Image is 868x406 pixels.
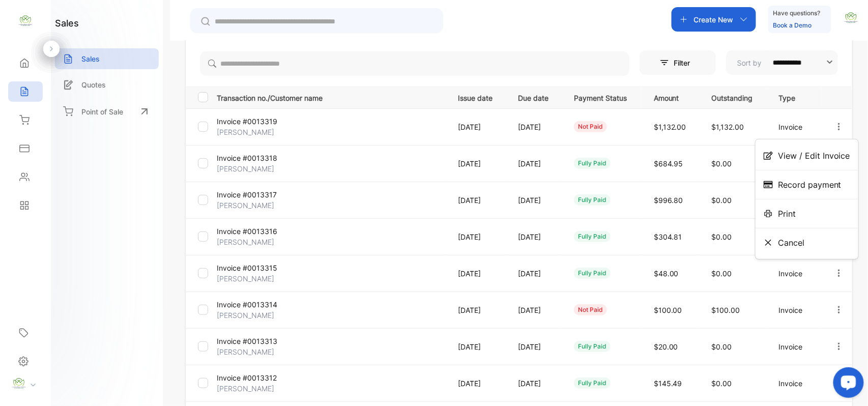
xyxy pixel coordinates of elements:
[55,74,159,95] a: Quotes
[654,91,691,103] p: Amount
[217,116,293,127] p: Invoice #0013319
[654,379,682,388] span: $145.49
[844,10,859,25] img: avatar
[574,91,633,103] p: Payment Status
[518,91,553,103] p: Due date
[779,91,813,103] p: Type
[458,231,498,242] p: [DATE]
[654,123,686,131] span: $1,132.00
[217,310,293,321] p: [PERSON_NAME]
[518,305,553,315] p: [DATE]
[694,14,734,25] p: Create New
[779,122,813,132] p: Invoice
[458,268,498,279] p: [DATE]
[217,346,293,357] p: [PERSON_NAME]
[574,341,611,352] div: fully paid
[458,122,498,132] p: [DATE]
[81,79,106,90] p: Quotes
[844,7,859,32] button: avatar
[654,342,678,351] span: $20.00
[712,342,732,351] span: $0.00
[712,123,744,131] span: $1,132.00
[574,268,611,279] div: fully paid
[779,305,813,315] p: Invoice
[672,7,756,32] button: Create New
[458,305,498,315] p: [DATE]
[779,341,813,352] p: Invoice
[712,306,740,314] span: $100.00
[55,16,79,30] h1: sales
[217,383,293,394] p: [PERSON_NAME]
[574,378,611,389] div: fully paid
[779,268,813,279] p: Invoice
[712,159,732,168] span: $0.00
[779,378,813,389] p: Invoice
[712,91,758,103] p: Outstanding
[217,237,293,247] p: [PERSON_NAME]
[217,163,293,174] p: [PERSON_NAME]
[518,158,553,169] p: [DATE]
[778,179,842,191] span: Record payment
[217,189,293,200] p: Invoice #0013317
[778,150,850,162] span: View / Edit Invoice
[217,299,293,310] p: Invoice #0013314
[217,226,293,237] p: Invoice #0013316
[217,372,293,383] p: Invoice #0013312
[574,121,607,132] div: not paid
[773,8,821,18] p: Have questions?
[654,233,682,241] span: $304.81
[712,269,732,278] span: $0.00
[458,341,498,352] p: [DATE]
[217,200,293,211] p: [PERSON_NAME]
[217,263,293,273] p: Invoice #0013315
[458,378,498,389] p: [DATE]
[737,57,762,68] p: Sort by
[654,159,683,168] span: $684.95
[458,158,498,169] p: [DATE]
[778,208,796,220] span: Print
[55,100,159,123] a: Point of Sale
[518,341,553,352] p: [DATE]
[518,122,553,132] p: [DATE]
[574,304,607,315] div: not paid
[726,50,838,75] button: Sort by
[81,106,123,117] p: Point of Sale
[11,376,26,391] img: profile
[518,231,553,242] p: [DATE]
[518,195,553,206] p: [DATE]
[18,13,33,28] img: logo
[574,231,611,242] div: fully paid
[712,379,732,388] span: $0.00
[55,48,159,69] a: Sales
[654,196,683,205] span: $996.80
[217,273,293,284] p: [PERSON_NAME]
[458,195,498,206] p: [DATE]
[458,91,498,103] p: Issue date
[217,336,293,346] p: Invoice #0013313
[574,194,611,206] div: fully paid
[217,91,446,103] p: Transaction no./Customer name
[712,233,732,241] span: $0.00
[654,306,682,314] span: $100.00
[712,196,732,205] span: $0.00
[518,378,553,389] p: [DATE]
[825,363,868,406] iframe: LiveChat chat widget
[81,53,100,64] p: Sales
[574,158,611,169] div: fully paid
[654,269,679,278] span: $48.00
[778,237,804,249] span: Cancel
[217,127,293,137] p: [PERSON_NAME]
[217,153,293,163] p: Invoice #0013318
[773,21,812,29] a: Book a Demo
[518,268,553,279] p: [DATE]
